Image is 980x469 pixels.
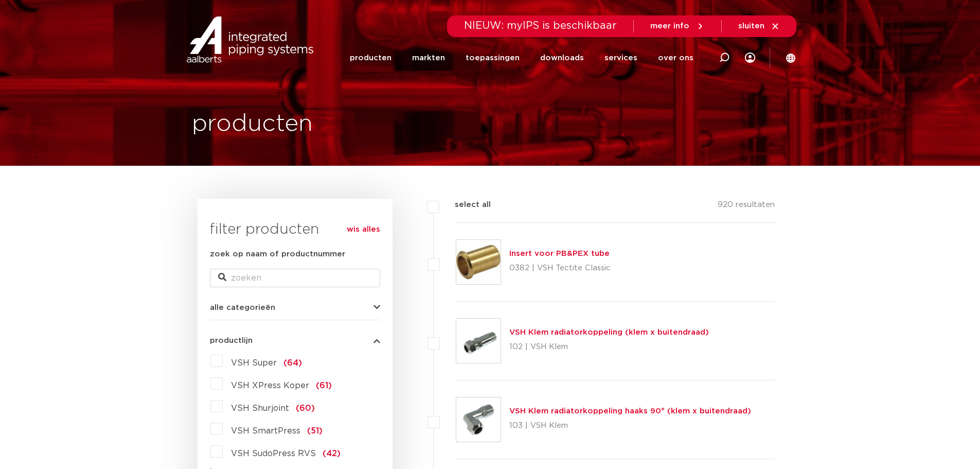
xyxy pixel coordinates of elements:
[231,381,309,390] span: VSH XPress Koper
[604,37,637,79] a: services
[231,427,300,435] span: VSH SmartPress
[509,328,709,336] a: VSH Klem radiatorkoppeling (klem x buitendraad)
[718,199,775,215] p: 920 resultaten
[231,359,277,367] span: VSH Super
[231,404,289,412] span: VSH Shurjoint
[296,404,315,412] span: (60)
[210,337,253,344] span: productlijn
[283,359,302,367] span: (64)
[509,250,610,257] a: Insert voor PB&PEX tube
[210,304,380,311] button: alle categorieën
[456,397,501,442] img: Thumbnail for VSH Klem radiatorkoppeling haaks 90° (klem x buitendraad)
[658,37,693,79] a: over ons
[347,223,380,236] a: wis alles
[650,22,689,30] span: meer info
[456,240,501,284] img: Thumbnail for Insert voor PB&PEX tube
[350,37,391,79] a: producten
[350,37,693,79] nav: Menu
[323,449,341,458] span: (42)
[650,22,705,31] a: meer info
[745,37,755,79] div: my IPS
[509,260,611,276] p: 0382 | VSH Tectite Classic
[307,427,323,435] span: (51)
[466,37,520,79] a: toepassingen
[210,248,345,260] label: zoek op naam of productnummer
[540,37,584,79] a: downloads
[231,449,316,458] span: VSH SudoPress RVS
[192,108,313,141] h1: producten
[316,381,332,390] span: (61)
[210,337,380,344] button: productlijn
[738,22,780,31] a: sluiten
[509,418,751,434] p: 103 | VSH Klem
[210,269,380,287] input: zoeken
[464,21,617,31] span: NIEUW: myIPS is beschikbaar
[412,37,445,79] a: markten
[439,199,491,211] label: select all
[509,407,751,415] a: VSH Klem radiatorkoppeling haaks 90° (klem x buitendraad)
[210,304,275,311] span: alle categorieën
[456,319,501,363] img: Thumbnail for VSH Klem radiatorkoppeling (klem x buitendraad)
[738,22,764,30] span: sluiten
[509,339,709,355] p: 102 | VSH Klem
[210,219,380,240] h3: filter producten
